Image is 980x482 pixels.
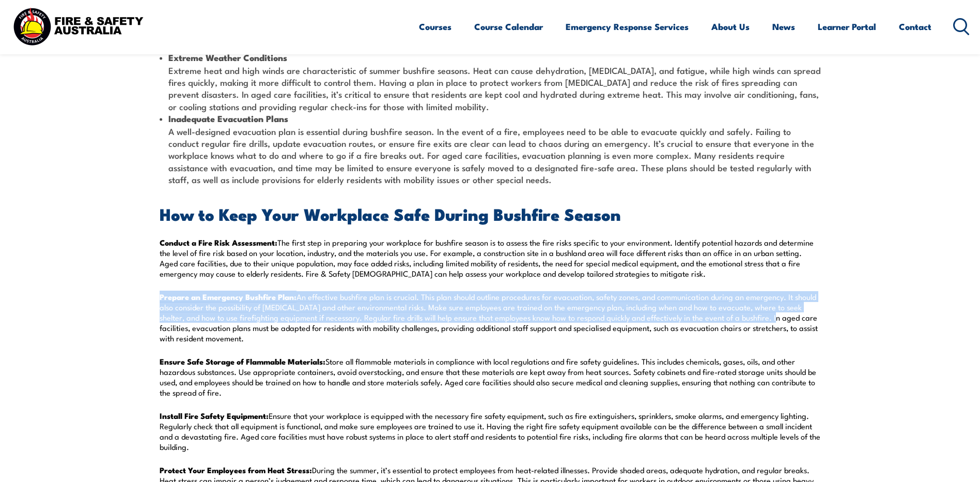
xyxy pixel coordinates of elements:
[772,13,795,40] a: News
[168,112,288,125] strong: Inadequate Evacuation Plans
[818,13,876,40] a: Learner Portal
[160,355,325,367] strong: Ensure Safe Storage of Flammable Materials:
[566,13,689,40] a: Emergency Response Services
[160,291,297,303] strong: Prepare an Emergency Bushfire Plan:
[160,464,312,476] strong: Protect Your Employees from Heat Stress:
[474,13,543,40] a: Course Calendar
[160,292,821,343] p: An effective bushfire plan is crucial. This plan should outline procedures for evacuation, safety...
[160,112,821,185] li: A well-designed evacuation plan is essential during bushfire season. In the event of a fire, empl...
[160,237,821,279] p: The first step in preparing your workplace for bushfire season is to assess the fire risks specif...
[168,51,287,64] strong: Extreme Weather Conditions
[160,206,821,221] h2: How to Keep Your Workplace Safe During Bushfire Season
[419,13,452,40] a: Courses
[160,410,269,421] strong: Install Fire Safety Equipment:
[160,411,821,452] p: Ensure that your workplace is equipped with the necessary fire safety equipment, such as fire ext...
[711,13,750,40] a: About Us
[160,356,821,398] p: Store all flammable materials in compliance with local regulations and fire safety guidelines. Th...
[160,236,277,248] strong: Conduct a Fire Risk Assessment:
[160,51,821,112] li: Extreme heat and high winds are characteristic of summer bushfire seasons. Heat can cause dehydra...
[899,13,931,40] a: Contact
